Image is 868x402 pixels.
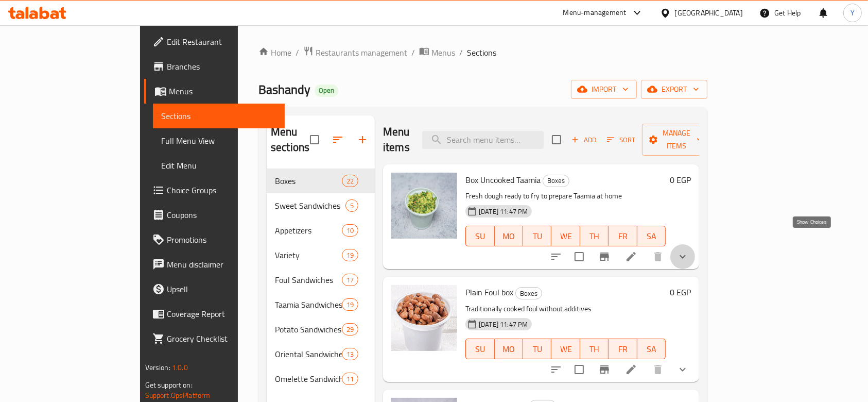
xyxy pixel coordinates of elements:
[579,83,629,96] span: import
[296,46,299,59] li: /
[161,159,277,172] span: Edit Menu
[167,332,277,345] span: Grocery Checklist
[275,175,342,187] span: Boxes
[670,357,695,382] button: show more
[275,199,345,212] span: Sweet Sandwiches
[271,124,310,155] h2: Menu sections
[161,135,277,147] span: Full Menu View
[495,226,523,246] button: MO
[516,288,542,299] span: Boxes
[604,132,638,148] button: Sort
[144,178,285,203] a: Choice Groups
[391,173,457,239] img: Box Uncooked Taamia
[275,373,342,385] div: Omelette Sandwiches
[303,46,407,59] a: Restaurants management
[342,176,358,186] span: 22
[144,301,285,326] a: Coverage Report
[592,357,617,382] button: Branch-specific-item
[570,134,598,146] span: Add
[568,359,590,380] span: Select to update
[850,7,855,19] span: Y
[625,250,637,263] a: Edit menu item
[637,226,666,246] button: SA
[607,134,635,146] span: Sort
[267,193,375,218] div: Sweet Sandwiches5
[676,363,689,376] svg: Show Choices
[275,249,342,261] div: Variety
[267,243,375,267] div: Variety19
[345,199,358,212] div: items
[613,342,633,357] span: FR
[267,317,375,342] div: Potato Sandwiches29
[167,258,277,271] span: Menu disclaimer
[465,226,494,246] button: SU
[342,226,358,236] span: 10
[567,132,600,148] button: Add
[275,298,342,311] span: Taamia Sandwiches
[258,46,707,59] nav: breadcrumb
[342,298,358,311] div: items
[167,209,277,221] span: Coupons
[315,86,338,95] span: Open
[543,175,569,187] span: Boxes
[304,129,325,150] span: Select all sections
[342,224,358,237] div: items
[670,173,691,187] h6: 0 EGP
[275,274,342,286] span: Foul Sandwiches
[161,110,277,122] span: Sections
[144,227,285,252] a: Promotions
[342,249,358,261] div: items
[649,83,699,96] span: export
[465,303,666,315] p: Traditionally cooked foul without additives
[646,357,670,382] button: delete
[172,361,188,374] span: 1.0.0
[315,85,338,97] div: Open
[275,348,342,360] span: Oriental Sandwiches
[422,131,544,149] input: search
[350,127,375,152] button: Add section
[551,339,580,359] button: WE
[523,339,551,359] button: TU
[267,164,375,395] nav: Menu sections
[584,342,604,357] span: TH
[346,201,358,211] span: 5
[342,348,358,360] div: items
[411,46,415,59] li: /
[527,229,547,244] span: TU
[637,339,666,359] button: SA
[465,339,494,359] button: SU
[670,285,691,299] h6: 0 EGP
[670,244,695,269] button: show more
[342,323,358,336] div: items
[167,184,277,196] span: Choice Groups
[342,274,358,286] div: items
[465,284,513,300] span: Plain Foul box
[153,128,285,153] a: Full Menu View
[167,283,277,295] span: Upsell
[145,378,193,392] span: Get support on:
[342,374,358,384] span: 11
[153,104,285,128] a: Sections
[144,29,285,54] a: Edit Restaurant
[465,172,541,188] span: Box Uncooked Taamia
[544,244,568,269] button: sort-choices
[342,175,358,187] div: items
[153,153,285,178] a: Edit Menu
[342,250,358,260] span: 19
[167,36,277,48] span: Edit Restaurant
[642,124,711,156] button: Manage items
[613,229,633,244] span: FR
[555,229,576,244] span: WE
[167,60,277,73] span: Branches
[459,46,463,59] li: /
[267,267,375,292] div: Foul Sandwiches17
[383,124,410,155] h2: Menu items
[580,226,609,246] button: TH
[419,46,455,59] a: Menus
[546,129,567,150] span: Select section
[467,46,496,59] span: Sections
[470,342,490,357] span: SU
[625,363,637,376] a: Edit menu item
